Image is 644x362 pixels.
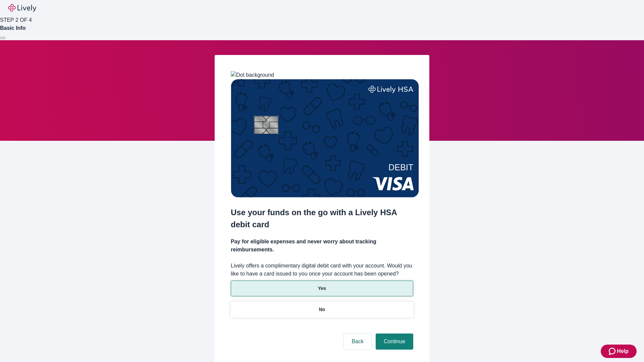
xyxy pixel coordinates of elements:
[231,302,413,317] button: No
[601,345,637,358] button: Zendesk support iconHelp
[319,306,325,313] p: No
[231,262,413,278] label: Lively offers a complimentary digital debit card with your account. Would you like to have a card...
[231,71,274,79] img: Dot background
[343,334,372,350] button: Back
[231,206,413,231] h2: Use your funds on the go with a Lively HSA debit card
[231,238,413,254] h4: Pay for eligible expenses and never worry about tracking reimbursements.
[609,347,617,355] svg: Zendesk support icon
[8,4,36,12] img: Lively
[376,334,413,350] button: Continue
[318,285,326,292] p: Yes
[231,79,419,197] img: Debit card
[231,281,413,296] button: Yes
[617,347,629,355] span: Help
